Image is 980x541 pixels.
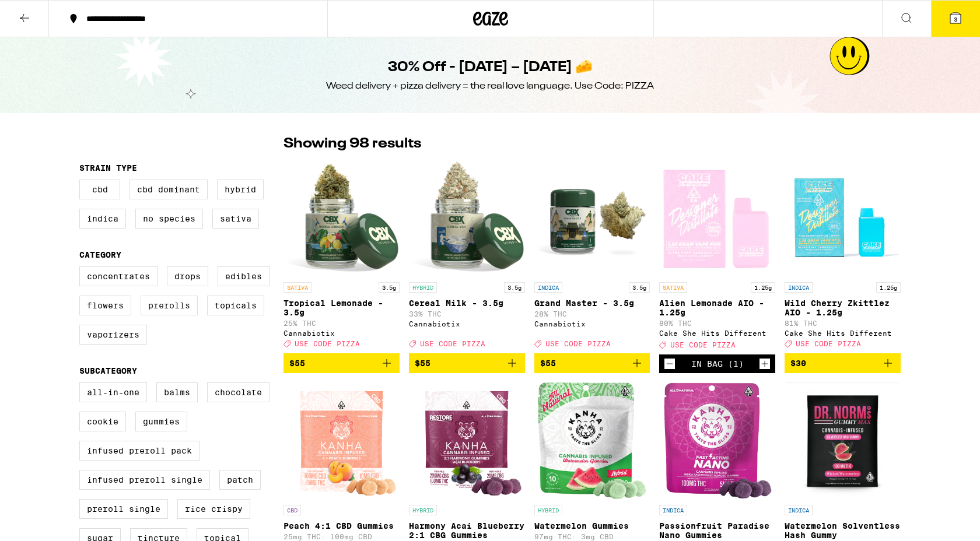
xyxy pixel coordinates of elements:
[534,505,562,515] p: HYBRID
[409,353,525,373] button: Add to bag
[283,533,400,540] p: 25mg THC: 100mg CBD
[409,382,523,499] img: Kanha - Harmony Acai Blueberry 2:1 CBG Gummies
[534,160,650,353] a: Open page for Grand Master - 3.5g from Cannabiotix
[409,160,525,353] a: Open page for Cereal Milk - 3.5g from Cannabiotix
[177,499,250,519] label: Rice Crispy
[79,366,137,375] legend: Subcategory
[218,266,269,286] label: Edibles
[785,505,813,515] p: INDICA
[79,250,121,259] legend: Category
[388,58,593,78] h1: 30% Off - [DATE] – [DATE] 🧀
[663,382,772,499] img: Kanha - Passionfruit Paradise Nano Gummies
[534,320,650,328] div: Cannabiotix
[409,521,525,540] p: Harmony Acai Blueberry 2:1 CBG Gummies
[691,359,744,368] div: In Bag (1)
[409,282,437,293] p: HYBRID
[931,1,980,37] button: 3
[629,282,650,293] p: 3.5g
[283,319,400,327] p: 25% THC
[409,505,437,515] p: HYBRID
[141,296,198,315] label: Prerolls
[785,160,901,353] a: Open page for Wild Cherry Zkittlez AIO - 1.25g from Cake She Hits Different
[212,209,259,229] label: Sativa
[659,298,775,317] p: Alien Lemonade AIO - 1.25g
[283,505,301,515] p: CBD
[207,382,269,402] label: Chocolate
[283,329,400,337] div: Cannabiotix
[785,353,901,373] button: Add to bag
[796,340,861,347] span: USE CODE PIZZA
[659,282,687,293] p: SATIVA
[409,310,525,318] p: 33% THC
[751,282,775,293] p: 1.25g
[283,160,400,353] a: Open page for Tropical Lemonade - 3.5g from Cannabiotix
[540,359,556,368] span: $55
[409,298,525,308] p: Cereal Milk - 3.5g
[79,180,120,199] label: CBD
[283,298,400,317] p: Tropical Lemonade - 3.5g
[283,353,400,373] button: Add to bag
[283,282,311,293] p: SATIVA
[534,282,562,293] p: INDICA
[659,160,775,354] a: Open page for Alien Lemonade AIO - 1.25g from Cake She Hits Different
[664,358,675,370] button: Decrement
[379,282,400,293] p: 3.5g
[785,319,901,327] p: 81% THC
[283,521,400,531] p: Peach 4:1 CBD Gummies
[79,499,168,519] label: Preroll Single
[785,282,813,293] p: INDICA
[79,441,199,461] label: Infused Preroll Pack
[876,282,901,293] p: 1.25g
[534,310,650,318] p: 28% THC
[659,319,775,327] p: 80% THC
[420,340,485,347] span: USE CODE PIZZA
[659,329,775,337] div: Cake She Hits Different
[534,533,650,540] p: 97mg THC: 3mg CBD
[79,163,137,173] legend: Strain Type
[409,160,525,276] img: Cannabiotix - Cereal Milk - 3.5g
[217,180,264,199] label: Hybrid
[295,340,360,347] span: USE CODE PIZZA
[785,160,901,276] img: Cake She Hits Different - Wild Cherry Zkittlez AIO - 1.25g
[409,320,525,328] div: Cannabiotix
[785,298,901,317] p: Wild Cherry Zkittlez AIO - 1.25g
[538,382,646,499] img: Kanha - Watermelon Gummies
[504,282,525,293] p: 3.5g
[759,358,771,370] button: Increment
[79,470,210,490] label: Infused Preroll Single
[79,412,126,431] label: Cookie
[289,359,305,368] span: $55
[167,266,208,286] label: Drops
[545,340,611,347] span: USE CODE PIZZA
[785,329,901,337] div: Cake She Hits Different
[156,382,198,402] label: Balms
[283,134,421,154] p: Showing 98 results
[285,382,398,499] img: Kanha - Peach 4:1 CBD Gummies
[534,353,650,373] button: Add to bag
[129,180,208,199] label: CBD Dominant
[79,266,157,286] label: Concentrates
[785,521,901,540] p: Watermelon Solventless Hash Gummy
[659,521,775,540] p: Passionfruit Paradise Nano Gummies
[534,160,650,276] img: Cannabiotix - Grand Master - 3.5g
[79,209,126,229] label: Indica
[670,341,736,349] span: USE CODE PIZZA
[534,521,650,531] p: Watermelon Gummies
[79,382,147,402] label: All-In-One
[415,359,430,368] span: $55
[326,80,654,93] div: Weed delivery + pizza delivery = the real love language. Use Code: PIZZA
[135,209,203,229] label: No Species
[135,412,187,431] label: Gummies
[786,382,899,499] img: Dr. Norm's - Watermelon Solventless Hash Gummy
[790,359,806,368] span: $30
[219,470,261,490] label: Patch
[659,505,687,515] p: INDICA
[79,296,131,315] label: Flowers
[207,296,264,315] label: Topicals
[283,160,400,276] img: Cannabiotix - Tropical Lemonade - 3.5g
[954,16,957,23] span: 3
[534,298,650,308] p: Grand Master - 3.5g
[79,325,147,345] label: Vaporizers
